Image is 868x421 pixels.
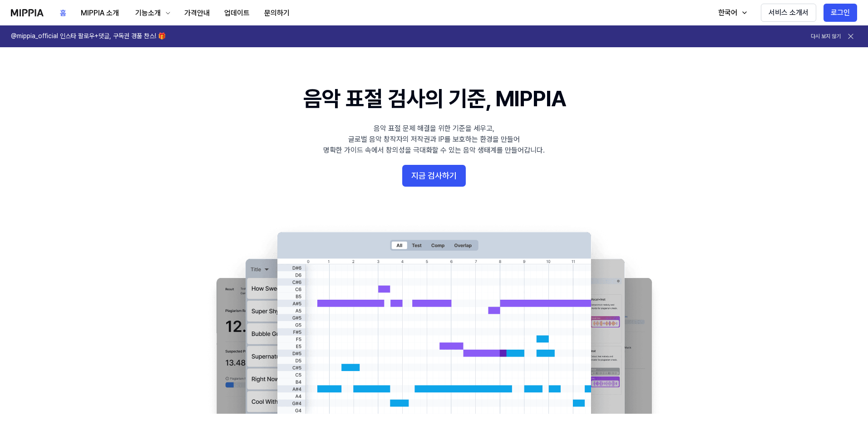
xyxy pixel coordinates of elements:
button: MIPPIA 소개 [74,4,126,22]
h1: @mippia_official 인스타 팔로우+댓글, 구독권 경품 찬스! 🎁 [11,32,166,41]
button: 기능소개 [126,4,177,22]
button: 지금 검사하기 [402,165,466,187]
div: 음악 표절 문제 해결을 위한 기준을 세우고, 글로벌 음악 창작자의 저작권과 IP를 보호하는 환경을 만들어 명확한 가이드 속에서 창의성을 극대화할 수 있는 음악 생태계를 만들어... [323,123,545,156]
button: 홈 [53,4,74,22]
h1: 음악 표절 검사의 기준, MIPPIA [303,84,565,114]
button: 업데이트 [217,4,257,22]
button: 서비스 소개서 [761,4,816,22]
div: 한국어 [716,7,739,18]
button: 한국어 [709,4,754,22]
button: 로그인 [824,4,857,22]
img: logo [11,9,44,16]
a: 홈 [53,0,74,25]
button: 다시 보지 않기 [811,33,841,40]
div: 기능소개 [133,8,163,19]
button: 가격안내 [177,4,217,22]
a: 업데이트 [217,0,257,25]
img: main Image [198,223,670,414]
button: 문의하기 [257,4,297,22]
